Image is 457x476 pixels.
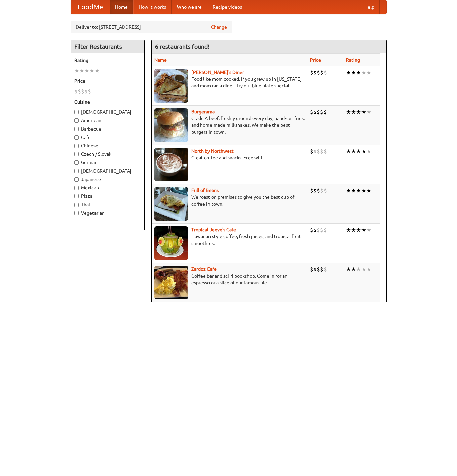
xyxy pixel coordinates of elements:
[366,148,371,155] li: ★
[191,266,217,272] a: Zardoz Cafe
[74,88,78,95] li: $
[74,203,79,207] input: Thai
[191,148,234,154] a: North by Northwest
[71,0,110,14] a: FoodMe
[74,160,79,165] input: German
[191,188,219,193] b: Full of Beans
[356,148,361,155] li: ★
[154,57,167,63] a: Name
[317,108,320,116] li: $
[320,69,323,76] li: $
[74,159,141,166] label: German
[313,148,317,155] li: $
[356,187,361,194] li: ★
[323,226,327,234] li: $
[313,266,317,273] li: $
[191,227,236,232] a: Tropical Jeeve's Cafe
[74,176,141,183] label: Japanese
[154,272,305,286] p: Coffee bar and sci-fi bookshop. Come in for an espresso or a slice of our famous pie.
[74,193,141,199] label: Pizza
[74,135,79,140] input: Cafe
[351,108,356,116] li: ★
[361,69,366,76] li: ★
[317,187,320,194] li: $
[74,125,141,132] label: Barbecue
[320,226,323,234] li: $
[351,69,356,76] li: ★
[74,67,79,74] li: ★
[317,148,320,155] li: $
[346,108,351,116] li: ★
[356,266,361,273] li: ★
[356,108,361,116] li: ★
[110,0,133,14] a: Home
[310,57,321,63] a: Price
[310,69,313,76] li: $
[351,266,356,273] li: ★
[154,233,305,247] p: Hawaiian style coffee, fresh juices, and tropical fruit smoothies.
[320,148,323,155] li: $
[346,148,351,155] li: ★
[154,69,188,103] img: sallys.jpg
[74,211,79,215] input: Vegetarian
[79,67,84,74] li: ★
[74,168,141,174] label: [DEMOGRAPHIC_DATA]
[154,194,305,207] p: We roast on premises to give you the best cup of coffee in town.
[317,266,320,273] li: $
[313,69,317,76] li: $
[361,108,366,116] li: ★
[74,57,141,64] h5: Rating
[74,194,79,198] input: Pizza
[320,108,323,116] li: $
[320,266,323,273] li: $
[74,184,141,191] label: Mexican
[310,266,313,273] li: $
[366,226,371,234] li: ★
[351,187,356,194] li: ★
[74,134,141,141] label: Cafe
[310,226,313,234] li: $
[323,108,327,116] li: $
[317,226,320,234] li: $
[317,69,320,76] li: $
[313,187,317,194] li: $
[74,109,141,115] label: [DEMOGRAPHIC_DATA]
[346,226,351,234] li: ★
[133,0,172,14] a: How it works
[366,69,371,76] li: ★
[366,187,371,194] li: ★
[323,148,327,155] li: $
[191,109,215,114] a: Burgerama
[74,110,79,114] input: [DEMOGRAPHIC_DATA]
[313,226,317,234] li: $
[323,187,327,194] li: $
[346,69,351,76] li: ★
[351,148,356,155] li: ★
[313,108,317,116] li: $
[81,88,84,95] li: $
[154,76,305,89] p: Food like mom cooked, if you grew up in [US_STATE] and mom ran a diner. Try our blue plate special!
[74,210,141,216] label: Vegetarian
[74,117,141,124] label: American
[74,99,141,105] h5: Cuisine
[89,67,94,74] li: ★
[154,115,305,135] p: Grade A beef, freshly ground every day, hand-cut fries, and home-made milkshakes. We make the bes...
[361,266,366,273] li: ★
[88,88,91,95] li: $
[207,0,247,14] a: Recipe videos
[74,144,79,148] input: Chinese
[172,0,207,14] a: Who we are
[74,177,79,182] input: Japanese
[155,43,210,50] ng-pluralize: 6 restaurants found!
[191,70,244,75] b: [PERSON_NAME]'s Diner
[361,226,366,234] li: ★
[211,24,227,30] a: Change
[351,226,356,234] li: ★
[74,78,141,84] h5: Price
[74,151,141,157] label: Czech / Slovak
[84,67,89,74] li: ★
[310,108,313,116] li: $
[346,57,360,63] a: Rating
